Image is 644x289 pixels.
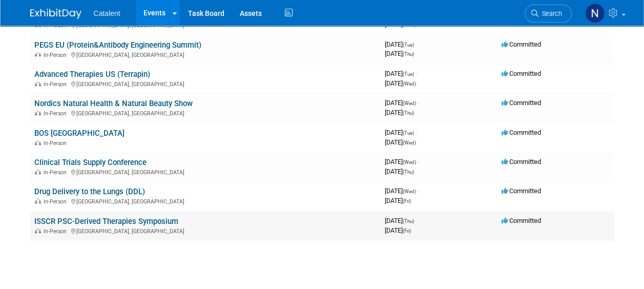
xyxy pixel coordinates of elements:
[34,217,178,226] a: ISSCR PSC-Derived Therapies Symposium
[44,140,70,147] span: In-Person
[416,129,417,136] span: -
[416,217,417,224] span: -
[34,226,377,235] div: [GEOGRAPHIC_DATA], [GEOGRAPHIC_DATA]
[403,71,414,77] span: (Tue)
[502,40,541,48] span: Committed
[44,198,70,205] span: In-Person
[94,9,120,17] span: Catalent
[403,159,416,165] span: (Wed)
[385,226,411,234] span: [DATE]
[403,169,414,175] span: (Thu)
[502,187,541,195] span: Committed
[35,140,41,145] img: In-Person Event
[34,168,377,176] div: [GEOGRAPHIC_DATA], [GEOGRAPHIC_DATA]
[35,81,41,86] img: In-Person Event
[34,40,201,50] a: PEGS EU (Protein&Antibody Engineering Summit)
[385,138,416,146] span: [DATE]
[34,129,124,138] a: BOS [GEOGRAPHIC_DATA]
[403,51,414,57] span: (Thu)
[35,228,41,233] img: In-Person Event
[418,187,419,195] span: -
[30,9,81,19] img: ExhibitDay
[385,129,417,136] span: [DATE]
[403,130,414,136] span: (Tue)
[385,79,416,87] span: [DATE]
[385,70,417,77] span: [DATE]
[502,129,541,136] span: Committed
[385,109,414,116] span: [DATE]
[403,42,414,48] span: (Tue)
[418,158,419,166] span: -
[525,5,572,23] a: Search
[35,198,41,203] img: In-Person Event
[35,52,41,57] img: In-Person Event
[403,228,411,234] span: (Fri)
[34,79,377,88] div: [GEOGRAPHIC_DATA], [GEOGRAPHIC_DATA]
[385,99,419,107] span: [DATE]
[34,187,145,196] a: Drug Delivery to the Lungs (DDL)
[385,168,414,175] span: [DATE]
[403,189,416,194] span: (Wed)
[403,110,414,116] span: (Thu)
[385,40,417,48] span: [DATE]
[35,169,41,174] img: In-Person Event
[44,81,70,88] span: In-Person
[403,218,414,224] span: (Thu)
[416,70,417,77] span: -
[35,110,41,115] img: In-Person Event
[385,187,419,195] span: [DATE]
[34,70,150,79] a: Advanced Therapies US (Terrapin)
[502,158,541,166] span: Committed
[502,217,541,224] span: Committed
[585,4,605,23] img: Nicole Bullock
[34,109,377,117] div: [GEOGRAPHIC_DATA], [GEOGRAPHIC_DATA]
[403,81,416,87] span: (Wed)
[403,100,416,106] span: (Wed)
[385,217,417,224] span: [DATE]
[502,70,541,77] span: Committed
[418,99,419,107] span: -
[502,99,541,107] span: Committed
[44,228,70,235] span: In-Person
[34,158,147,167] a: Clinical Trials Supply Conference
[44,169,70,176] span: In-Person
[34,50,377,58] div: [GEOGRAPHIC_DATA], [GEOGRAPHIC_DATA]
[416,40,417,48] span: -
[44,110,70,117] span: In-Person
[403,198,411,204] span: (Fri)
[44,52,70,58] span: In-Person
[385,197,411,204] span: [DATE]
[385,158,419,166] span: [DATE]
[403,140,416,146] span: (Wed)
[385,50,414,57] span: [DATE]
[34,197,377,205] div: [GEOGRAPHIC_DATA], [GEOGRAPHIC_DATA]
[34,99,193,108] a: Nordics Natural Health & Natural Beauty Show
[538,10,562,17] span: Search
